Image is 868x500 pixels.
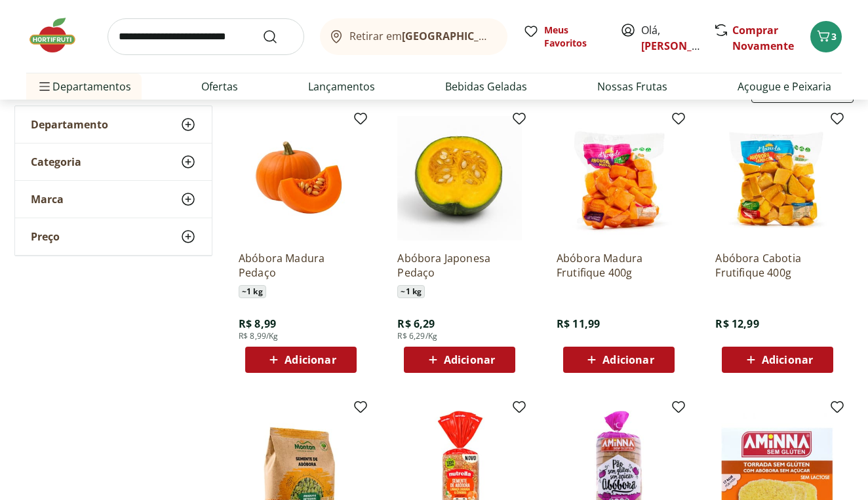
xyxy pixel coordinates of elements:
[239,116,363,240] img: Abóbora Madura Pedaço
[732,23,794,53] a: Comprar Novamente
[602,355,654,365] span: Adicionar
[523,24,604,50] a: Meus Favoritos
[397,331,437,341] span: R$ 6,29/Kg
[31,118,108,131] span: Departamento
[15,181,212,218] button: Marca
[397,251,522,280] a: Abóbora Japonesa Pedaço
[26,16,92,55] img: Hortifruti
[722,347,833,373] button: Adicionar
[641,22,700,54] span: Olá,
[715,251,840,280] a: Abóbora Cabotia Frutifique 400g
[239,331,279,341] span: R$ 8,99/Kg
[444,355,495,365] span: Adicionar
[31,230,60,243] span: Preço
[397,285,425,298] span: ~ 1 kg
[15,218,212,255] button: Preço
[37,71,131,102] span: Departamentos
[262,29,294,45] button: Submit Search
[404,347,515,373] button: Adicionar
[201,79,238,94] a: Ofertas
[445,79,527,94] a: Bebidas Geladas
[320,18,507,55] button: Retirar em[GEOGRAPHIC_DATA]/[GEOGRAPHIC_DATA]
[402,29,623,43] b: [GEOGRAPHIC_DATA]/[GEOGRAPHIC_DATA]
[15,106,212,143] button: Departamento
[239,251,363,280] a: Abóbora Madura Pedaço
[810,21,842,52] button: Carrinho
[349,30,494,42] span: Retirar em
[397,317,435,331] span: R$ 6,29
[239,285,266,298] span: ~ 1 kg
[762,355,813,365] span: Adicionar
[285,355,336,365] span: Adicionar
[715,317,759,331] span: R$ 12,99
[37,71,52,102] button: Menu
[557,116,681,240] img: Abóbora Madura Frutifique 400g
[245,347,357,373] button: Adicionar
[308,79,375,94] a: Lançamentos
[641,39,726,53] a: [PERSON_NAME]
[108,18,304,55] input: search
[15,144,212,180] button: Categoria
[397,116,522,240] img: Abóbora Japonesa Pedaço
[239,317,276,331] span: R$ 8,99
[738,79,831,94] a: Açougue e Peixaria
[715,116,840,240] img: Abóbora Cabotia Frutifique 400g
[31,193,64,206] span: Marca
[597,79,667,94] a: Nossas Frutas
[831,30,837,43] span: 3
[557,251,681,280] a: Abóbora Madura Frutifique 400g
[563,347,675,373] button: Adicionar
[544,24,604,50] span: Meus Favoritos
[31,155,81,168] span: Categoria
[557,317,600,331] span: R$ 11,99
